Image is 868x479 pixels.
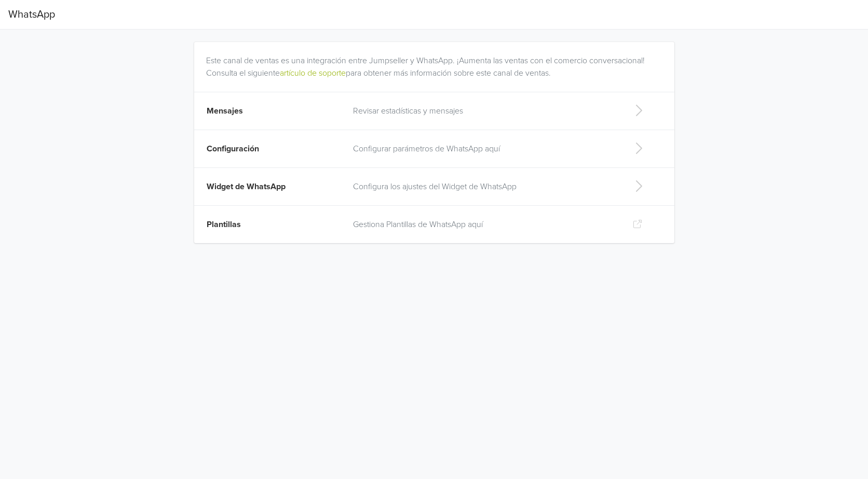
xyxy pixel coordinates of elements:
[353,105,616,117] p: Revisar estadísticas y mensajes
[206,42,667,79] div: Este canal de ventas es una integración entre Jumpseller y WhatsApp. ¡Aumenta las ventas con el c...
[280,68,346,78] a: artículo de soporte
[353,180,616,193] p: Configura los ajustes del Widget de WhatsApp
[207,219,241,230] span: Plantillas
[207,181,286,192] span: Widget de WhatsApp
[8,4,55,25] span: WhatsApp
[353,218,616,231] p: Gestiona Plantillas de WhatsApp aquí
[353,143,616,155] p: Configurar parámetros de WhatsApp aquí
[207,106,243,116] span: Mensajes
[207,144,259,154] span: Configuración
